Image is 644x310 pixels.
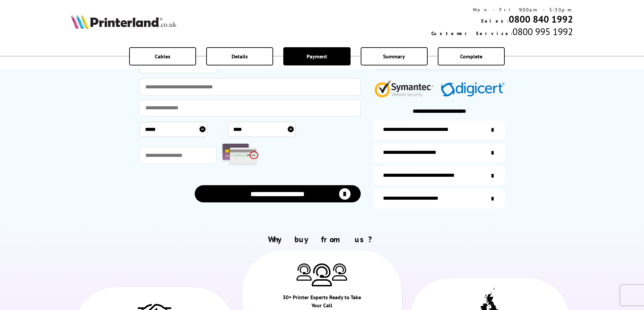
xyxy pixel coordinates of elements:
span: Cables [155,53,170,60]
span: Customer Service: [431,30,512,36]
a: items-arrive [374,143,505,162]
img: Printer Experts [332,263,347,281]
img: Printer Experts [312,263,332,287]
span: 0800 995 1992 [512,25,573,38]
h2: Why buy from us? [71,234,573,245]
span: Sales: [481,18,509,24]
a: secure-website [374,189,505,208]
a: additional-ink [374,120,505,139]
a: 0800 840 1992 [509,13,573,25]
span: Summary [383,53,405,60]
img: Printer Experts [296,263,312,281]
a: additional-cables [374,166,505,185]
img: Printerland Logo [71,14,176,29]
span: Complete [460,53,482,60]
div: Mon - Fri 9:00am - 5:30pm [431,7,573,13]
span: Details [232,53,248,60]
span: Payment [307,53,327,60]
